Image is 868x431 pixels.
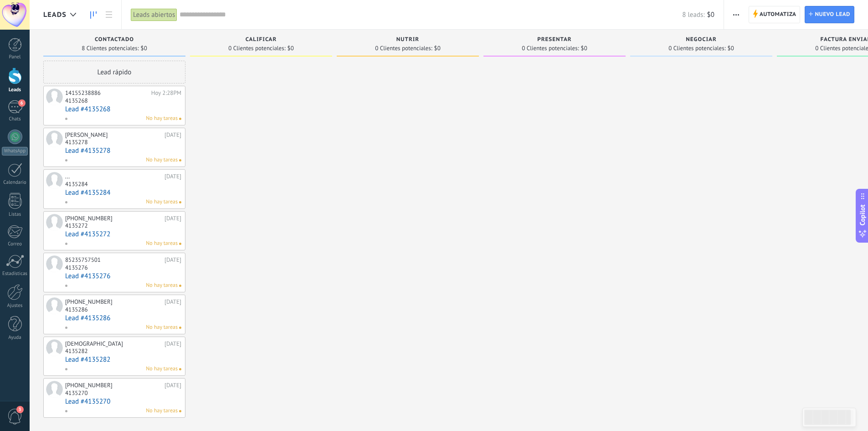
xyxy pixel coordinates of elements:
[858,204,867,225] span: Copilot
[146,239,178,248] span: No hay tareas
[581,46,587,51] span: $0
[2,180,28,186] div: Calendario
[749,6,801,23] a: Automatiza
[375,46,432,51] span: 0 Clientes potenciales:
[65,138,88,146] div: 4135278
[707,10,714,19] span: $0
[760,6,796,23] span: Automatiza
[146,365,178,373] span: No hay tareas
[729,6,743,23] button: Más
[65,173,162,180] div: ...
[146,156,178,164] span: No hay tareas
[164,298,181,306] div: [DATE]
[146,407,178,415] span: No hay tareas
[86,6,101,24] a: Leads
[65,131,162,139] div: [PERSON_NAME]
[48,36,181,44] div: Contactado
[815,6,850,23] span: Nuevo lead
[2,303,28,309] div: Ajustes
[65,398,181,405] a: Lead #4135270
[2,116,28,122] div: Chats
[686,36,717,43] span: Negociar
[164,340,181,348] div: [DATE]
[65,340,162,348] div: [DEMOGRAPHIC_DATA]
[146,198,178,206] span: No hay tareas
[65,264,88,271] div: 4135276
[434,46,441,51] span: $0
[682,10,704,19] span: 8 leads:
[228,46,285,51] span: 0 Clientes potenciales:
[16,406,24,413] span: 3
[179,410,181,412] span: No hay nada asignado
[65,230,181,238] a: Lead #4135272
[164,131,181,139] div: [DATE]
[43,10,67,19] span: Leads
[2,147,28,156] div: WhatsApp
[82,46,139,51] span: 8 Clientes potenciales:
[141,46,147,51] span: $0
[179,159,181,161] span: No hay nada asignado
[2,335,28,341] div: Ayuda
[2,87,28,93] div: Leads
[65,298,162,306] div: [PHONE_NUMBER]
[246,36,277,43] span: Calificar
[668,46,725,51] span: 0 Clientes potenciales:
[635,36,768,44] div: Negociar
[65,272,181,280] a: Lead #4135276
[18,99,26,107] span: 6
[2,241,28,247] div: Correo
[146,281,178,290] span: No hay tareas
[164,256,181,264] div: [DATE]
[65,89,149,97] div: 14155238886
[805,6,854,23] a: Nuevo lead
[65,356,181,363] a: Lead #4135282
[728,46,734,51] span: $0
[65,147,181,155] a: Lead #4135278
[179,243,181,245] span: No hay nada asignado
[65,314,181,322] a: Lead #4135286
[179,118,181,120] span: No hay nada asignado
[537,36,571,43] span: Presentar
[146,114,178,123] span: No hay tareas
[146,323,178,332] span: No hay tareas
[164,382,181,389] div: [DATE]
[65,222,88,229] div: 4135272
[131,8,177,21] div: Leads abiertos
[65,97,88,104] div: 4135268
[164,173,181,180] div: [DATE]
[65,347,88,355] div: 4135282
[179,327,181,329] span: No hay nada asignado
[101,6,117,24] a: Lista
[65,105,181,113] a: Lead #4135268
[2,271,28,277] div: Estadísticas
[288,46,294,51] span: $0
[396,36,419,43] span: Nutrir
[522,46,579,51] span: 0 Clientes potenciales:
[2,54,28,60] div: Panel
[488,36,621,44] div: Presentar
[151,89,181,97] div: Hoy 2:28PM
[179,285,181,287] span: No hay nada asignado
[95,36,134,43] span: Contactado
[65,306,88,313] div: 4135286
[179,201,181,203] span: No hay nada asignado
[179,368,181,370] span: No hay nada asignado
[65,256,162,264] div: 85235757501
[164,215,181,222] div: [DATE]
[65,389,88,397] div: 4135270
[65,180,88,188] div: 4135284
[65,215,162,222] div: [PHONE_NUMBER]
[43,61,185,83] div: Lead rápido
[195,36,328,44] div: Calificar
[65,189,181,197] a: Lead #4135284
[2,212,28,218] div: Listas
[65,382,162,389] div: [PHONE_NUMBER]
[341,36,474,44] div: Nutrir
